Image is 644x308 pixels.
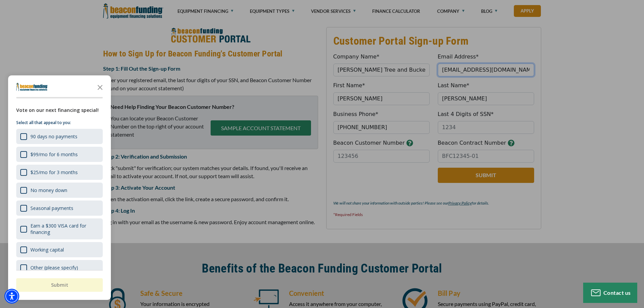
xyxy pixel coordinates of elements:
[16,242,103,257] div: Working capital
[30,246,64,253] div: Working capital
[16,129,103,144] div: 90 days no payments
[16,200,103,216] div: Seasonal payments
[16,218,103,239] div: Earn a $300 VISA card for financing
[8,75,111,300] div: Survey
[16,260,103,275] div: Other (please specify)
[16,106,103,114] div: Vote on our next financing special!
[30,222,99,235] div: Earn a $300 VISA card for financing
[30,169,78,175] div: $25/mo for 3 months
[16,183,103,198] div: No money down
[30,133,77,140] div: 90 days no payments
[30,264,78,271] div: Other (please specify)
[30,205,73,211] div: Seasonal payments
[4,289,19,304] div: Accessibility Menu
[93,80,107,94] button: Close the survey
[16,165,103,180] div: $25/mo for 3 months
[30,187,67,193] div: No money down
[16,83,48,91] img: Company logo
[16,119,103,126] p: Select all that appeal to you:
[583,283,637,303] button: Contact us
[16,278,103,292] button: Submit
[603,289,631,296] span: Contact us
[30,151,78,158] div: $99/mo for 6 months
[16,147,103,162] div: $99/mo for 6 months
